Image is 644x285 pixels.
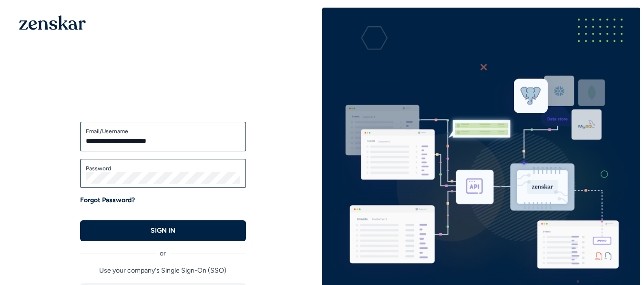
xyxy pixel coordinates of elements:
[80,220,246,241] button: SIGN IN
[86,128,240,135] label: Email/Username
[151,226,175,236] p: SIGN IN
[86,165,240,172] label: Password
[80,266,246,275] p: Use your company's Single Sign-On (SSO)
[80,241,246,258] div: or
[80,196,135,205] a: Forgot Password?
[19,15,86,30] img: 1OGAJ2xQqyY4LXKgY66KYq0eOWRCkrZdAb3gUhuVAqdWPZE9SRJmCz+oDMSn4zDLXe31Ii730ItAGKgCKgCCgCikA4Av8PJUP...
